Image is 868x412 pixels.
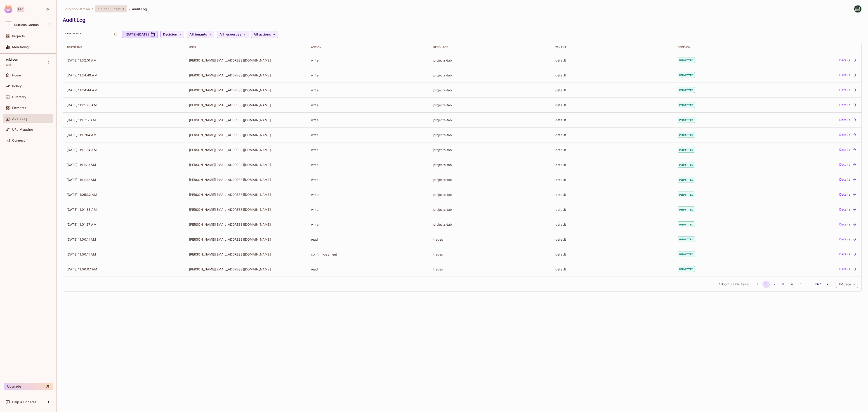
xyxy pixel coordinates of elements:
[837,161,858,168] button: Details
[160,31,184,38] button: Decision
[678,177,695,182] span: permitted
[12,139,25,142] span: Connect
[63,17,859,23] div: Audit Log
[311,207,426,212] div: write
[433,222,548,227] div: projects-tab
[12,128,33,131] span: URL Mapping
[771,281,778,288] button: Go to page 2
[678,45,759,49] div: Decision
[433,192,548,197] div: projects-tab
[311,73,426,77] div: write
[555,222,670,227] div: default
[67,178,96,182] span: [DATE] 11:11:09 AM
[837,221,858,228] button: Details
[836,281,858,288] div: 15 / page
[837,101,858,109] button: Details
[837,236,858,243] button: Details
[837,191,858,198] button: Details
[433,207,548,212] div: projects-tab
[189,88,304,92] div: [PERSON_NAME][EMAIL_ADDRESS][DOMAIN_NAME]
[114,7,121,11] span: test
[311,237,426,242] div: read
[189,252,304,256] div: [PERSON_NAME][EMAIL_ADDRESS][DOMAIN_NAME]
[311,118,426,122] div: write
[797,281,804,288] button: Go to page 5
[189,192,304,197] div: [PERSON_NAME][EMAIL_ADDRESS][DOMAIN_NAME]
[837,265,858,273] button: Details
[219,32,241,37] span: All resources
[854,5,861,13] img: Keith Hudson
[555,237,670,242] div: default
[67,118,96,122] span: [DATE] 11:15:12 AM
[67,208,97,211] span: [DATE] 11:01:33 AM
[837,86,858,94] button: Details
[433,252,548,256] div: trades
[555,163,670,167] div: default
[4,383,53,390] button: Upgrade
[92,7,93,11] li: /
[189,32,207,37] span: All tenants
[163,32,177,37] span: Decision
[678,236,695,242] span: permitted
[12,73,21,77] span: Home
[311,252,426,256] div: confirm-payment
[762,281,770,288] button: page 1
[678,206,695,212] span: permitted
[67,223,97,226] span: [DATE] 11:01:27 AM
[12,45,29,49] span: Monitoring
[678,266,695,272] span: permitted
[433,267,548,271] div: trades
[6,58,18,61] span: rubicon
[311,163,426,167] div: write
[17,7,24,12] div: Pro
[189,267,304,271] div: [PERSON_NAME][EMAIL_ADDRESS][DOMAIN_NAME]
[14,23,39,27] span: Workspace: Rubicon Carbon
[12,34,25,38] span: Projects
[678,57,695,63] span: permitted
[780,281,787,288] button: Go to page 3
[12,117,28,121] span: Audit Log
[311,45,426,49] div: Action
[12,95,26,99] span: Directory
[67,193,97,197] span: [DATE] 11:05:32 AM
[67,103,97,107] span: [DATE] 11:21:28 AM
[189,207,304,212] div: [PERSON_NAME][EMAIL_ADDRESS][DOMAIN_NAME]
[678,72,695,78] span: permitted
[311,58,426,62] div: write
[67,58,97,62] span: [DATE] 11:32:51 AM
[837,116,858,123] button: Details
[433,237,548,242] div: trades
[311,178,426,182] div: write
[837,131,858,138] button: Details
[311,88,426,92] div: write
[189,178,304,182] div: [PERSON_NAME][EMAIL_ADDRESS][DOMAIN_NAME]
[189,58,304,62] div: [PERSON_NAME][EMAIL_ADDRESS][DOMAIN_NAME]
[251,31,278,38] button: All actions
[4,5,12,13] img: SReyMgAAAABJRU5ErkJggg==
[189,118,304,122] div: [PERSON_NAME][EMAIL_ADDRESS][DOMAIN_NAME]
[67,133,97,137] span: [DATE] 11:15:04 AM
[12,400,36,404] span: Help & Updates
[433,88,548,92] div: projects-tab
[189,163,304,167] div: [PERSON_NAME][EMAIL_ADDRESS][DOMAIN_NAME]
[824,281,831,288] button: Go to next page
[555,88,670,92] div: default
[129,7,130,11] li: /
[837,57,858,64] button: Details
[67,267,97,271] span: [DATE] 11:00:07 AM
[67,45,182,49] div: Timestamp
[678,132,695,138] span: permitted
[6,63,11,66] span: test
[753,281,831,288] nav: pagination navigation
[837,206,858,213] button: Details
[189,73,304,77] div: [PERSON_NAME][EMAIL_ADDRESS][DOMAIN_NAME]
[67,88,97,92] span: [DATE] 11:24:44 AM
[67,163,96,167] span: [DATE] 11:11:20 AM
[65,7,90,11] span: the active workspace
[189,133,304,137] div: [PERSON_NAME][EMAIL_ADDRESS][DOMAIN_NAME]
[67,252,96,256] span: [DATE] 11:00:11 AM
[555,252,670,256] div: default
[433,73,548,77] div: projects-tab
[788,281,795,288] button: Go to page 4
[433,45,548,49] div: Resource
